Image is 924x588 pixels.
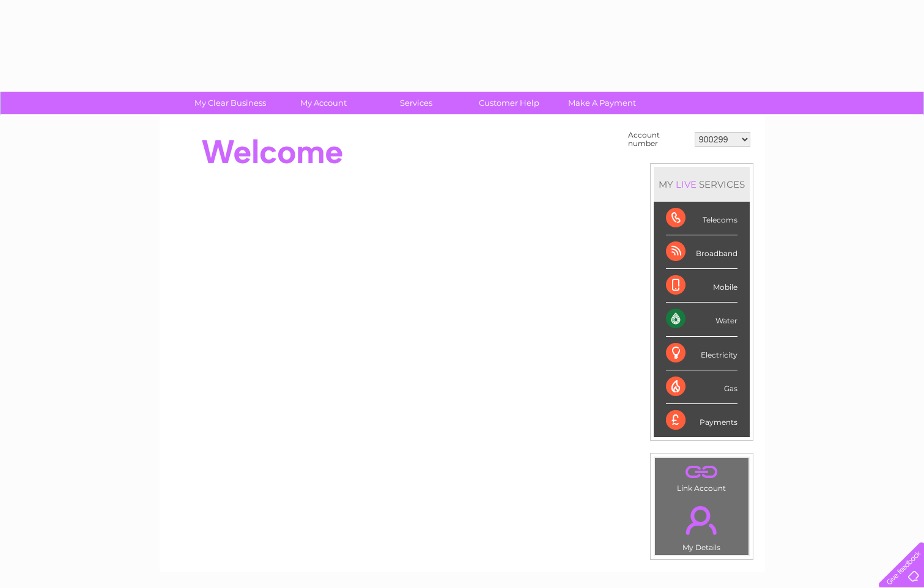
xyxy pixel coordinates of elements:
div: Water [666,303,737,336]
a: My Clear Business [180,92,281,114]
td: My Details [654,496,749,556]
a: Services [366,92,467,114]
a: Customer Help [459,92,560,114]
a: . [658,499,745,542]
div: Mobile [666,269,737,303]
a: . [658,461,745,482]
div: Telecoms [666,202,737,235]
div: LIVE [673,178,699,190]
td: Link Account [654,457,749,496]
a: Make A Payment [552,92,652,114]
td: Account number [625,128,692,151]
div: Payments [666,404,737,437]
div: Electricity [666,337,737,370]
div: Gas [666,370,737,404]
a: My Account [273,92,374,114]
div: MY SERVICES [654,167,750,202]
div: Broadband [666,235,737,269]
